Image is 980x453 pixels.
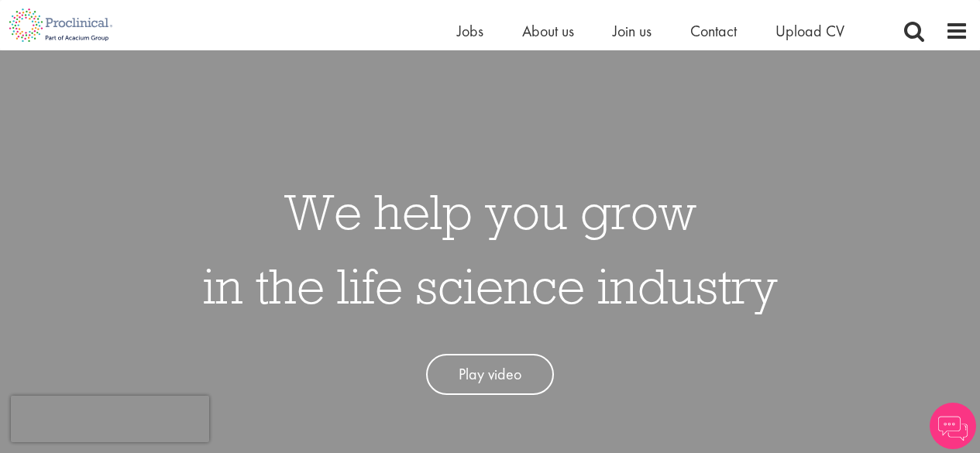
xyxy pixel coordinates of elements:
img: Chatbot [930,403,976,449]
a: Contact [690,21,737,41]
h1: We help you grow in the life science industry [203,174,778,323]
a: Join us [613,21,652,41]
a: Upload CV [775,21,844,41]
a: Play video [426,354,554,395]
a: Jobs [457,21,483,41]
a: About us [522,21,574,41]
